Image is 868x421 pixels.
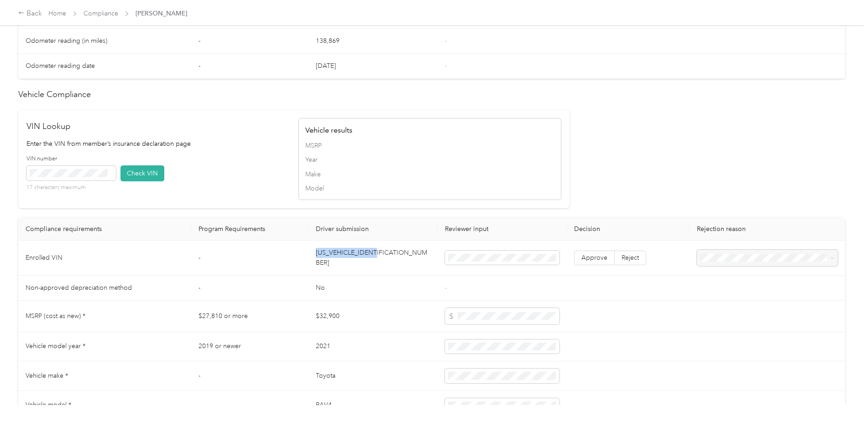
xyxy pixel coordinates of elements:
span: - [445,284,447,292]
th: Compliance requirements [18,218,191,241]
span: Vehicle make * [26,372,68,380]
td: Odometer reading date [18,54,191,79]
h4: Vehicle results [305,125,554,136]
td: 2019 or newer [191,332,309,362]
td: - [191,361,309,391]
td: Non-approved depreciation method [18,276,191,301]
th: Reviewer input [438,218,567,241]
span: - [445,62,447,70]
th: Driver submission [309,218,438,241]
td: [DATE] [309,54,438,79]
td: Enrolled VIN [18,241,191,276]
p: 17 characters maximum [26,184,116,192]
a: Home [48,10,66,17]
span: Reject [622,254,639,262]
td: Odometer reading (in miles) [18,29,191,54]
span: Odometer reading date [26,62,95,70]
td: [US_VEHICLE_IDENTIFICATION_NUMBER] [309,241,438,276]
td: - [191,276,309,301]
h2: VIN Lookup [26,120,289,133]
td: - [191,54,309,79]
span: Make [305,169,554,179]
td: RAV4 [309,391,438,421]
td: $32,900 [309,301,438,332]
span: - [445,37,447,45]
td: - [191,241,309,276]
span: MSRP [305,141,554,150]
span: Model [305,184,554,193]
td: $27,810 or more [191,301,309,332]
span: Vehicle model year * [26,342,85,350]
span: MSRP (cost as new) * [26,312,85,320]
th: Rejection reason [690,218,845,241]
span: Approve [581,254,607,262]
td: - [191,391,309,421]
a: Compliance [84,10,118,17]
h2: Vehicle Compliance [18,88,845,101]
span: Non-approved depreciation method [26,284,132,292]
td: Toyota [309,361,438,391]
label: VIN number [26,155,116,163]
iframe: Everlance-gr Chat Button Frame [817,370,868,421]
p: Enter the VIN from member’s insurance declaration page [26,139,289,149]
div: Back [18,8,42,19]
th: Program Requirements [191,218,309,241]
span: Year [305,155,554,164]
td: Vehicle model * [18,391,191,421]
span: Odometer reading (in miles) [26,37,107,45]
td: Vehicle make * [18,361,191,391]
span: Enrolled VIN [26,254,63,262]
button: Check VIN [120,165,164,181]
td: 2021 [309,332,438,362]
td: MSRP (cost as new) * [18,301,191,332]
td: Vehicle model year * [18,332,191,362]
td: - [191,29,309,54]
td: 138,869 [309,29,438,54]
td: No [309,276,438,301]
span: [PERSON_NAME] [136,9,187,18]
th: Decision [567,218,690,241]
span: Vehicle model * [26,401,71,409]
